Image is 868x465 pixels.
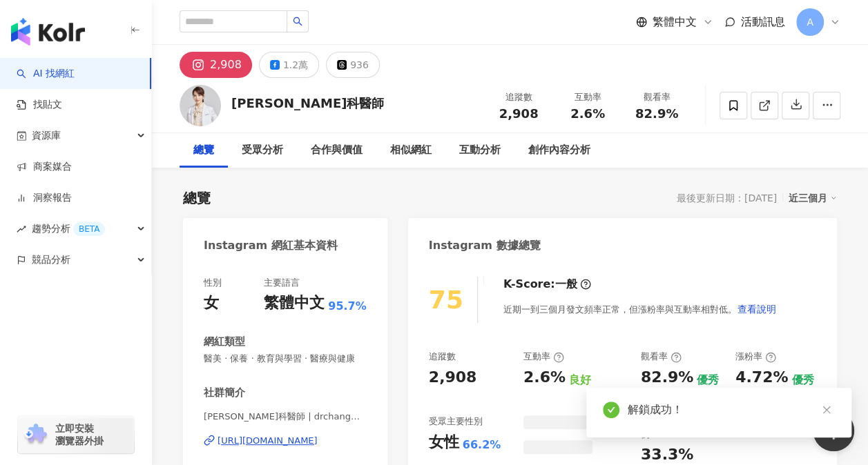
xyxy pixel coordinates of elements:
[17,160,72,174] a: 商案媒合
[822,405,831,415] span: close
[653,14,697,30] span: 繁體中文
[390,142,432,159] div: 相似網紅
[204,410,367,423] span: [PERSON_NAME]科醫師 | drchangweiting
[791,373,813,388] div: 優秀
[463,437,501,453] div: 66.2%
[459,142,501,159] div: 互動分析
[311,142,363,159] div: 合作與價值
[326,52,380,78] button: 936
[193,142,214,159] div: 總覽
[259,52,319,78] button: 1.2萬
[11,18,85,46] img: logo
[204,293,219,314] div: 女
[528,142,590,159] div: 創作內容分析
[429,286,463,314] div: 75
[630,90,683,104] div: 觀看率
[741,15,785,28] span: 活動訊息
[231,95,384,112] div: [PERSON_NAME]科醫師
[32,120,61,151] span: 資源庫
[503,277,591,292] div: K-Score :
[603,402,619,418] span: check-circle
[55,422,104,447] span: 立即安裝 瀏覽器外掛
[210,55,242,75] div: 2,908
[350,55,369,75] div: 936
[242,142,283,159] div: 受眾分析
[180,52,252,78] button: 2,908
[492,90,545,104] div: 追蹤數
[204,335,245,349] div: 網紅類型
[17,224,26,234] span: rise
[73,222,105,236] div: BETA
[204,435,367,447] a: [URL][DOMAIN_NAME]
[429,415,483,428] div: 受眾主要性別
[328,299,367,314] span: 95.7%
[264,277,300,289] div: 主要語言
[789,189,837,207] div: 近三個月
[32,213,105,244] span: 趨勢分析
[499,106,539,121] span: 2,908
[737,295,777,323] button: 查看說明
[17,67,75,81] a: searchAI 找網紅
[204,353,367,365] span: 醫美 · 保養 · 教育與學習 · 醫療與健康
[570,107,605,121] span: 2.6%
[204,386,245,400] div: 社群簡介
[807,14,813,30] span: A
[17,98,62,112] a: 找貼文
[18,416,134,453] a: chrome extension立即安裝 瀏覽器外掛
[17,191,72,205] a: 洞察報告
[628,402,835,418] div: 解鎖成功！
[735,367,788,388] div: 4.72%
[735,350,776,363] div: 漲粉率
[561,90,614,104] div: 互動率
[429,432,459,453] div: 女性
[697,373,719,388] div: 優秀
[204,277,222,289] div: 性別
[293,17,302,26] span: search
[22,424,49,446] img: chrome extension
[523,350,564,363] div: 互動率
[503,295,777,323] div: 近期一到三個月發文頻率正常，但漲粉率與互動率相對低。
[183,188,211,208] div: 總覽
[555,277,577,292] div: 一般
[641,350,682,363] div: 觀看率
[283,55,308,75] div: 1.2萬
[429,350,456,363] div: 追蹤數
[429,367,477,388] div: 2,908
[218,435,318,447] div: [URL][DOMAIN_NAME]
[641,367,693,388] div: 82.9%
[264,293,325,314] div: 繁體中文
[635,107,678,121] span: 82.9%
[180,85,221,126] img: KOL Avatar
[32,244,70,275] span: 競品分析
[569,373,591,388] div: 良好
[737,304,776,315] span: 查看說明
[523,367,566,388] div: 2.6%
[429,238,541,253] div: Instagram 數據總覽
[677,192,777,204] div: 最後更新日期：[DATE]
[204,238,338,253] div: Instagram 網紅基本資料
